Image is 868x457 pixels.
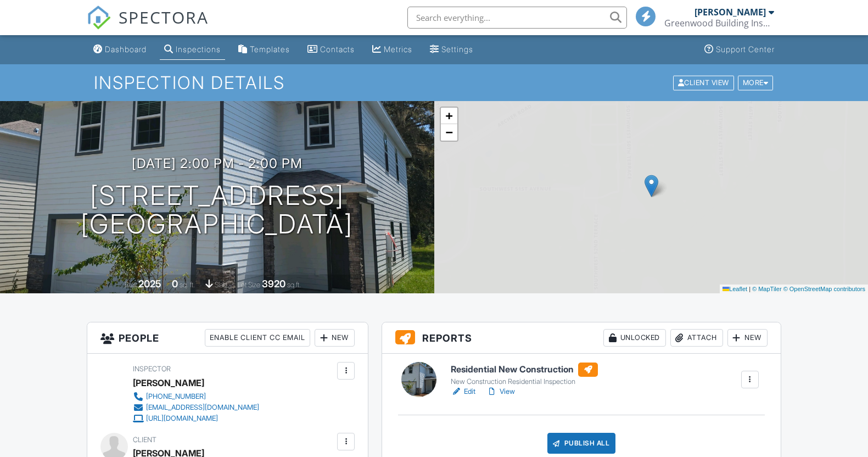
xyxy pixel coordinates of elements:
div: [PHONE_NUMBER] [146,392,206,401]
a: [EMAIL_ADDRESS][DOMAIN_NAME] [133,402,259,413]
div: More [738,75,774,90]
a: Contacts [303,40,359,60]
div: Settings [441,44,473,54]
a: Inspections [160,40,225,60]
a: Dashboard [89,40,151,60]
span: + [445,109,452,122]
img: Marker [645,175,658,197]
div: Client View [673,75,734,90]
span: − [445,125,452,139]
span: | [749,286,751,292]
div: Attach [670,329,723,347]
a: Metrics [368,40,417,60]
a: Zoom in [441,108,457,124]
div: [PERSON_NAME] [695,7,766,18]
span: sq. ft. [180,281,195,289]
a: SPECTORA [87,15,209,38]
div: Unlocked [603,329,666,347]
span: Client [133,436,156,444]
img: The Best Home Inspection Software - Spectora [87,5,111,30]
a: Settings [425,40,478,60]
div: Greenwood Building Inspection & Consulting [664,18,774,29]
a: Leaflet [723,286,747,292]
span: sq.ft. [287,281,301,289]
a: © MapTiler [752,286,782,292]
div: New [727,329,768,347]
a: Edit [451,386,475,397]
h3: [DATE] 2:00 pm - 2:00 pm [132,156,303,171]
h6: Residential New Construction [451,363,598,377]
a: [URL][DOMAIN_NAME] [133,413,259,424]
h3: Reports [382,322,781,354]
a: © OpenStreetMap contributors [783,286,865,292]
a: Templates [234,40,294,60]
span: Built [125,281,137,289]
input: Search everything... [407,7,627,29]
div: Support Center [716,44,775,54]
div: Inspections [176,44,221,54]
span: Inspector [133,365,171,373]
div: Dashboard [105,44,147,54]
div: 2025 [138,278,161,289]
a: Support Center [700,40,779,60]
div: [URL][DOMAIN_NAME] [146,414,218,423]
div: Enable Client CC Email [205,329,310,347]
div: Contacts [320,44,355,54]
a: Zoom out [441,124,457,141]
div: [EMAIL_ADDRESS][DOMAIN_NAME] [146,403,259,412]
div: Metrics [384,44,412,54]
div: Templates [250,44,290,54]
a: Client View [672,78,737,86]
div: New Construction Residential Inspection [451,377,598,386]
a: View [486,386,515,397]
div: 3920 [262,278,285,289]
div: 0 [172,278,178,289]
h1: [STREET_ADDRESS] [GEOGRAPHIC_DATA] [81,181,353,239]
h3: People [87,322,368,354]
span: Lot Size [237,281,260,289]
div: Publish All [547,433,616,454]
h1: Inspection Details [94,73,774,92]
div: [PERSON_NAME] [133,375,204,391]
div: New [315,329,355,347]
a: Residential New Construction New Construction Residential Inspection [451,363,598,387]
span: slab [215,281,227,289]
span: SPECTORA [119,5,209,29]
a: [PHONE_NUMBER] [133,391,259,402]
